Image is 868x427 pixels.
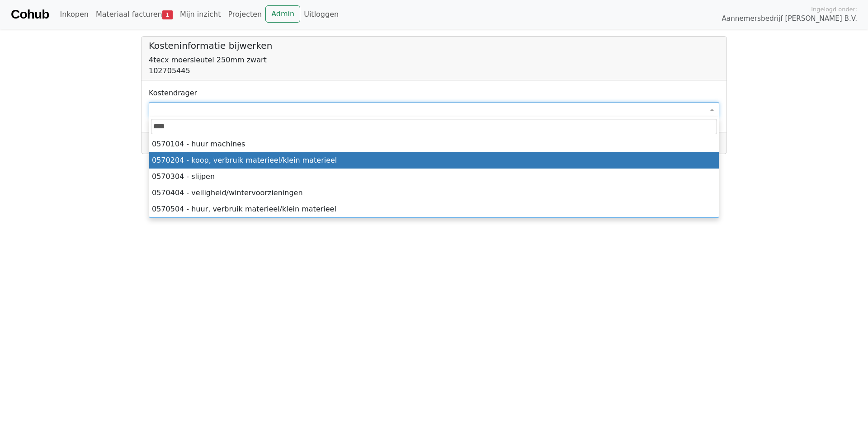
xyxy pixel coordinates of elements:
[722,14,857,24] span: Aannemersbedrijf [PERSON_NAME] B.V.
[149,66,719,76] div: 102705445
[56,5,92,23] a: Inkopen
[149,40,719,51] h5: Kosteninformatie bijwerken
[176,5,225,23] a: Mijn inzicht
[149,185,719,201] li: 0570404 - veiligheid/wintervoorzieningen
[149,88,197,99] label: Kostendrager
[162,10,173,19] span: 1
[149,136,719,152] li: 0570104 - huur machines
[149,169,719,185] li: 0570304 - slijpen
[149,55,719,66] div: 4tecx moersleutel 250mm zwart
[300,5,342,23] a: Uitloggen
[11,4,49,25] a: Cohub
[149,201,719,217] li: 0570504 - huur, verbruik materieel/klein materieel
[224,5,265,23] a: Projecten
[811,5,857,14] span: Ingelogd onder:
[265,5,300,23] a: Admin
[92,5,176,23] a: Materiaal facturen1
[149,152,719,169] li: 0570204 - koop, verbruik materieel/klein materieel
